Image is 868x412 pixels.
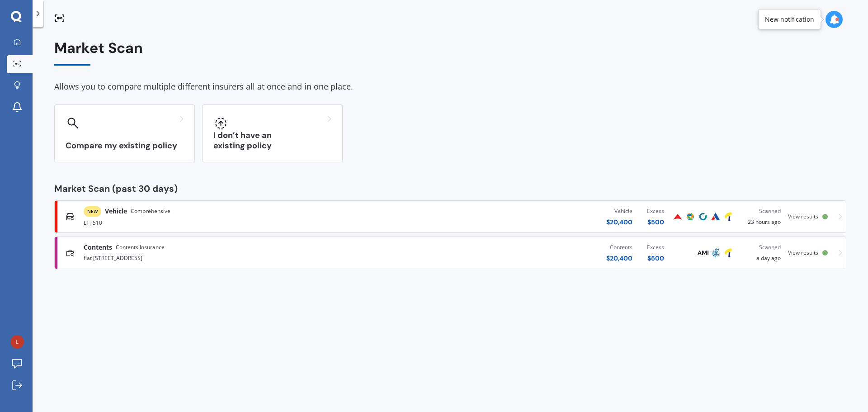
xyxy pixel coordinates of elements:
[84,252,368,263] div: flat [STREET_ADDRESS]
[606,243,632,252] div: Contents
[606,218,632,227] div: $ 20,400
[10,335,24,349] img: a83b83ef5d41fbefb570361b732345ec
[698,211,708,222] img: Cove
[84,206,101,217] span: NEW
[788,213,818,220] span: View results
[84,217,368,227] div: LTT510
[66,141,184,151] h3: Compare my existing policy
[723,211,734,222] img: Tower
[765,15,814,24] div: New notification
[742,207,781,216] div: Scanned
[672,211,683,222] img: Provident
[710,211,721,222] img: Autosure
[131,207,170,216] span: Comprehensive
[647,254,664,263] div: $ 500
[742,243,781,252] div: Scanned
[788,249,818,256] span: View results
[685,211,696,222] img: Protecta
[54,200,846,233] a: NEWVehicleComprehensiveLTT510Vehicle$20,400Excess$500ProvidentProtectaCoveAutosureTowerScanned23 ...
[723,247,734,258] img: Tower
[647,243,664,252] div: Excess
[84,243,112,252] span: Contents
[54,40,846,66] div: Market Scan
[742,243,781,263] div: a day ago
[710,247,721,258] img: AMP
[116,243,165,252] span: Contents Insurance
[647,207,664,216] div: Excess
[213,130,331,151] h3: I don’t have an existing policy
[606,254,632,263] div: $ 20,400
[54,237,846,269] a: ContentsContents Insuranceflat [STREET_ADDRESS]Contents$20,400Excess$500AMIAMPTowerScanneda day a...
[54,184,846,193] div: Market Scan (past 30 days)
[698,247,708,258] img: AMI
[105,207,127,216] span: Vehicle
[54,80,846,94] div: Allows you to compare multiple different insurers all at once and in one place.
[647,218,664,227] div: $ 500
[742,207,781,227] div: 23 hours ago
[606,207,632,216] div: Vehicle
